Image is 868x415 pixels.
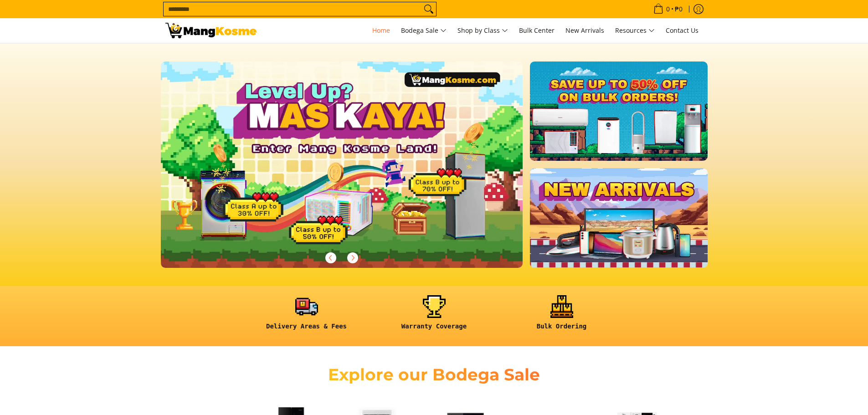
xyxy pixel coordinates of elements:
[661,18,703,43] a: Contact Us
[421,2,436,16] button: Search
[396,18,451,43] a: Bodega Sale
[457,25,508,36] span: Shop by Class
[514,18,559,43] a: Bulk Center
[673,6,684,12] span: ₱0
[368,18,395,43] a: Home
[372,26,390,35] span: Home
[519,26,555,35] span: Bulk Center
[375,295,493,338] a: <h6><strong>Warranty Coverage</strong></h6>
[561,18,609,43] a: New Arrivals
[401,25,447,36] span: Bodega Sale
[247,295,366,338] a: <h6><strong>Delivery Areas & Fees</strong></h6>
[611,18,659,43] a: Resources
[453,18,513,43] a: Shop by Class
[651,4,685,14] span: •
[266,18,703,43] nav: Main Menu
[321,248,341,268] button: Previous
[565,26,604,35] span: New Arrivals
[165,23,257,38] img: Mang Kosme: Your Home Appliances Warehouse Sale Partner!
[343,248,363,268] button: Next
[503,295,621,338] a: <h6><strong>Bulk Ordering</strong></h6>
[665,6,671,12] span: 0
[161,61,523,268] img: Gaming desktop banner
[615,25,655,36] span: Resources
[666,26,699,35] span: Contact Us
[302,364,566,385] h2: Explore our Bodega Sale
